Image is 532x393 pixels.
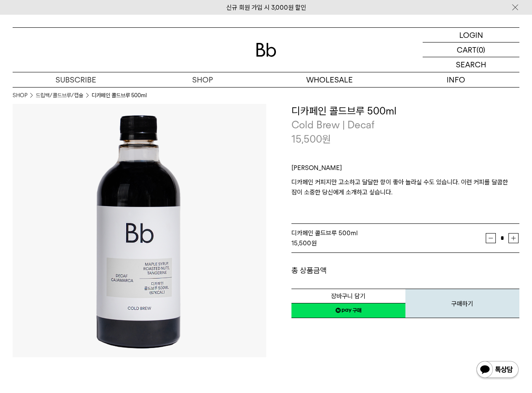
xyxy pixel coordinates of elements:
strong: 15,500 [291,239,311,247]
img: 로고 [256,43,276,57]
button: 증가 [508,233,519,243]
p: INFO [393,72,519,87]
a: 드립백/콜드브루/캡슐 [36,91,83,100]
p: WHOLESALE [266,72,393,87]
span: 원 [322,133,331,145]
button: 감소 [486,233,496,243]
a: 신규 회원 가입 시 3,000원 할인 [226,4,306,11]
img: 카카오톡 채널 1:1 채팅 버튼 [476,360,519,380]
h3: 디카페인 콜드브루 500ml [291,104,520,118]
p: [PERSON_NAME] [291,163,520,177]
div: 원 [291,238,486,248]
a: SUBSCRIBE [13,72,139,87]
p: Cold Brew | Decaf [291,118,520,132]
a: CART (0) [423,42,519,57]
a: 새창 [291,303,405,318]
a: SHOP [139,72,266,87]
p: (0) [476,42,485,57]
p: CART [457,42,476,57]
p: SEARCH [456,57,486,72]
button: 장바구니 담기 [291,289,405,303]
span: 디카페인 콜드브루 500ml [291,229,358,237]
a: LOGIN [423,28,519,42]
p: 디카페인 커피지만 고소하고 달달한 향이 좋아 놀라실 수도 있습니다. 이런 커피를 달콤한 잠이 소중한 당신에게 소개하고 싶습니다. [291,177,520,207]
li: 디카페인 콜드브루 500ml [92,91,147,100]
button: 구매하기 [405,289,519,318]
p: 15,500 [291,132,331,146]
a: SHOP [13,91,27,100]
dt: 총 상품금액 [291,266,405,276]
p: LOGIN [459,28,483,42]
img: 디카페인 콜드브루 500ml [13,104,266,358]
